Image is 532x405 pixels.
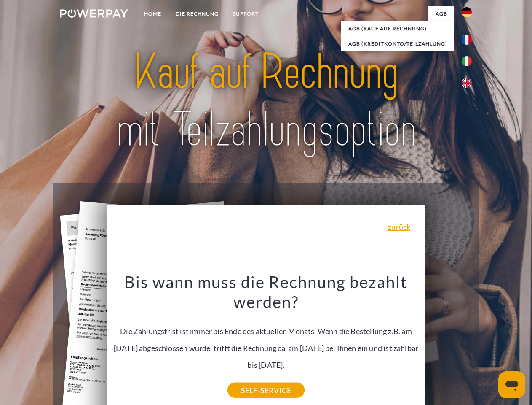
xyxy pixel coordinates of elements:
[226,6,266,22] a: SUPPORT
[341,36,454,51] a: AGB (Kreditkonto/Teilzahlung)
[227,383,305,398] a: SELF-SERVICE
[498,371,525,398] iframe: Schaltfläche zum Öffnen des Messaging-Fensters
[462,35,472,45] img: fr
[388,223,410,231] a: zurück
[341,21,454,36] a: AGB (Kauf auf Rechnung)
[80,40,452,162] img: title-powerpay_de.svg
[428,6,454,22] a: agb
[60,9,128,18] img: logo-powerpay-white.svg
[168,6,226,22] a: DIE RECHNUNG
[112,272,420,390] div: Die Zahlungsfrist ist immer bis Ende des aktuellen Monats. Wenn die Bestellung z.B. am [DATE] abg...
[137,6,168,22] a: Home
[462,56,472,66] img: it
[112,272,420,312] h3: Bis wann muss die Rechnung bezahlt werden?
[462,7,472,17] img: de
[462,78,472,88] img: en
